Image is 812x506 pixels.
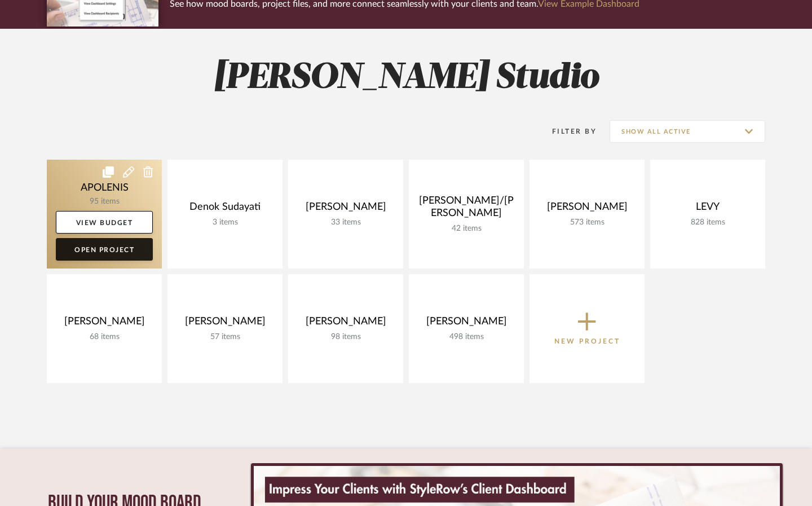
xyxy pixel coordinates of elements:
p: New Project [554,336,620,347]
div: 42 items [418,224,515,234]
a: View Budget [56,211,153,234]
div: [PERSON_NAME] [297,315,394,332]
div: [PERSON_NAME] [56,315,153,332]
div: 33 items [297,218,394,227]
div: [PERSON_NAME] [176,315,273,332]
div: 573 items [539,218,636,227]
a: Open Project [56,238,153,261]
div: [PERSON_NAME] [418,315,515,332]
div: 57 items [176,332,273,342]
div: 68 items [56,332,153,342]
div: 828 items [659,218,756,227]
div: [PERSON_NAME] [539,201,636,218]
div: Filter By [537,126,597,137]
div: 98 items [297,332,394,342]
div: LEVY [659,201,756,218]
div: [PERSON_NAME] [297,201,394,218]
div: 3 items [176,218,273,227]
div: Denok Sudayati [176,201,273,218]
button: New Project [529,274,645,383]
div: 498 items [418,332,515,342]
div: [PERSON_NAME]/[PERSON_NAME] [418,195,515,224]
